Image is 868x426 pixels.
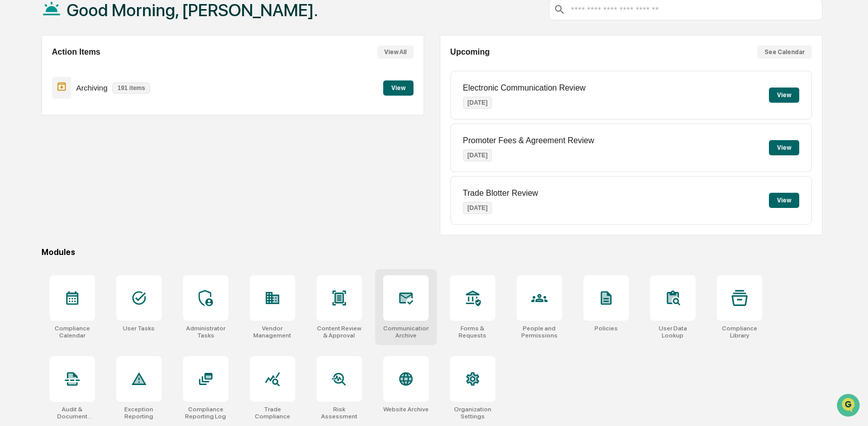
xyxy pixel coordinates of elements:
a: Powered byPylon [71,171,122,179]
div: Modules [41,247,823,257]
h2: Upcoming [450,48,490,57]
button: View [769,140,799,155]
button: View [769,193,799,208]
div: Compliance Calendar [50,325,95,339]
div: We're available if you need us! [34,88,128,96]
a: 🔎Data Lookup [6,143,68,161]
div: 🖐️ [10,129,18,137]
p: [DATE] [463,202,492,214]
div: User Tasks [123,325,155,332]
span: Attestations [83,127,125,138]
div: Communications Archive [383,325,429,339]
div: Policies [595,325,618,332]
div: Start new chat [34,77,166,88]
div: Compliance Reporting Log [183,406,229,420]
div: People and Permissions [517,325,562,339]
button: View [383,80,414,96]
span: Preclearance [20,127,65,138]
div: 🗄️ [73,129,81,137]
div: Forms & Requests [450,325,495,339]
p: [DATE] [463,97,492,109]
button: Start new chat [172,80,184,93]
a: 🗄️Attestations [69,123,129,142]
div: Exception Reporting [116,406,162,420]
p: Electronic Communication Review [463,83,586,93]
span: Data Lookup [20,147,64,157]
p: [DATE] [463,149,492,161]
button: View [769,88,799,103]
div: 🔎 [10,148,18,156]
a: 🖐️Preclearance [6,123,69,142]
button: See Calendar [757,46,812,59]
p: Archiving [76,83,108,92]
div: Administrator Tasks [183,325,229,339]
button: View All [377,46,414,59]
div: Risk Assessment [316,406,362,420]
div: Audit & Document Logs [50,406,95,420]
div: Content Review & Approval [316,325,362,339]
h2: Action Items [52,48,101,57]
div: Organization Settings [450,406,495,420]
div: User Data Lookup [650,325,696,339]
a: View [383,82,414,92]
div: Website Archive [383,406,429,413]
iframe: Open customer support [836,393,863,420]
div: Vendor Management [250,325,295,339]
p: 191 items [112,82,150,94]
p: Promoter Fees & Agreement Review [463,136,595,145]
div: Compliance Library [717,325,762,339]
p: Trade Blotter Review [463,189,538,198]
span: Pylon [101,172,122,179]
div: Trade Compliance [250,406,295,420]
p: How can we help? [10,21,184,37]
img: 1746055101610-c473b297-6a78-478c-a979-82029cc54cd1 [10,77,28,96]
